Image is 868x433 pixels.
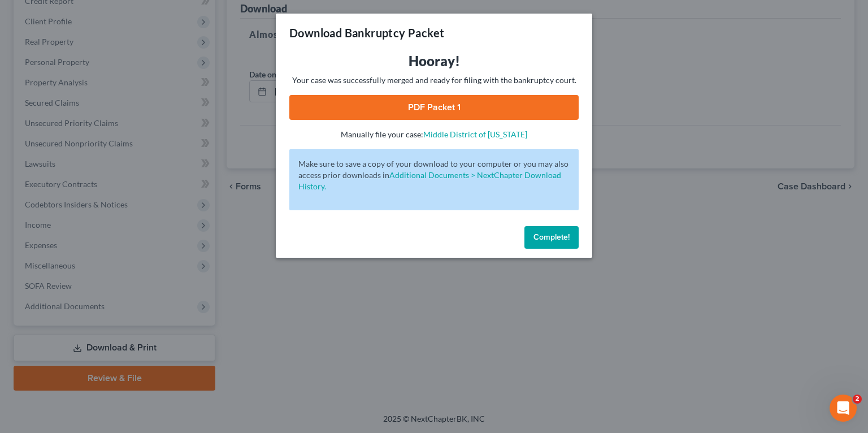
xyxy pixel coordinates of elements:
[289,75,579,86] p: Your case was successfully merged and ready for filing with the bankruptcy court.
[524,226,579,249] button: Complete!
[853,395,862,404] span: 2
[830,395,857,422] iframe: Intercom live chat
[289,95,579,120] a: PDF Packet 1
[289,25,444,41] h3: Download Bankruptcy Packet
[423,129,527,139] a: Middle District of [US_STATE]
[289,129,579,140] p: Manually file your case:
[533,232,570,242] span: Complete!
[298,158,570,192] p: Make sure to save a copy of your download to your computer or you may also access prior downloads in
[289,52,579,70] h3: Hooray!
[298,170,561,191] a: Additional Documents > NextChapter Download History.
